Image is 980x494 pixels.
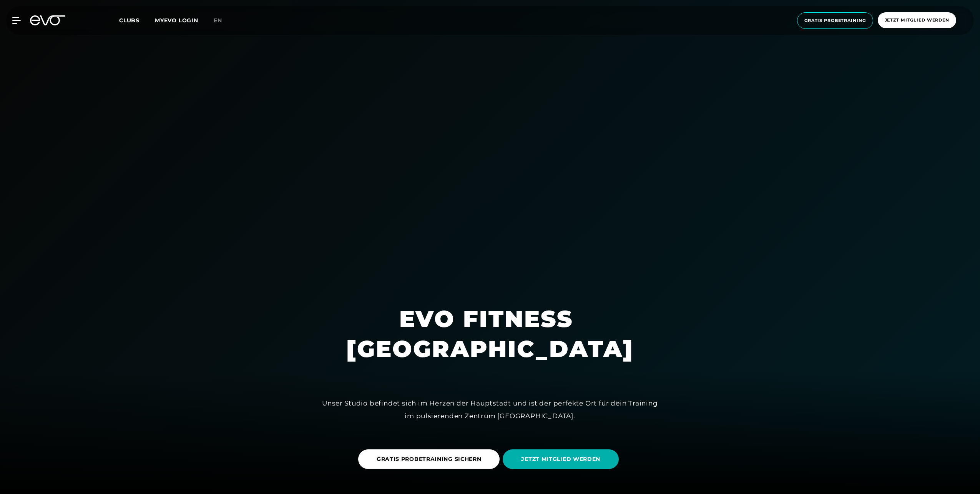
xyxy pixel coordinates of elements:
[377,455,482,463] span: GRATIS PROBETRAINING SICHERN
[214,17,222,24] span: en
[795,12,875,29] a: Gratis Probetraining
[155,17,198,24] a: MYEVO LOGIN
[119,17,155,24] a: Clubs
[804,17,866,24] span: Gratis Probetraining
[346,304,634,364] h1: EVO FITNESS [GEOGRAPHIC_DATA]
[521,455,600,463] span: JETZT MITGLIED WERDEN
[875,12,958,29] a: Jetzt Mitglied werden
[214,16,231,25] a: en
[317,397,663,422] div: Unser Studio befindet sich im Herzen der Hauptstadt und ist der perfekte Ort für dein Training im...
[885,17,949,23] span: Jetzt Mitglied werden
[358,444,503,475] a: GRATIS PROBETRAINING SICHERN
[119,17,140,24] span: Clubs
[503,444,622,475] a: JETZT MITGLIED WERDEN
